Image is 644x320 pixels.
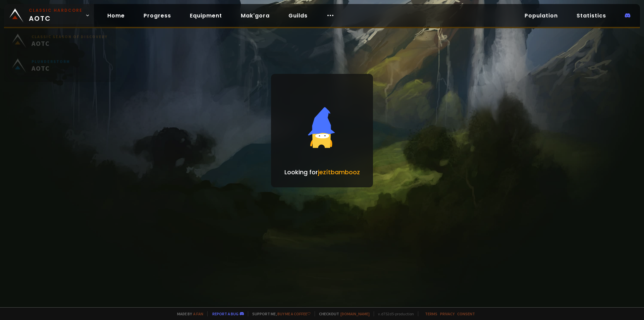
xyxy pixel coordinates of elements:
[32,64,70,69] small: Plunderstorm
[184,9,227,22] a: Equipment
[374,311,414,316] span: v. d752d5 - production
[277,311,311,316] a: Buy me a coffee
[440,311,454,316] a: Privacy
[32,44,108,53] span: AOTC
[29,7,83,13] small: Classic Hardcore
[4,4,94,27] a: Classic HardcoreAOTC
[340,311,370,316] a: [DOMAIN_NAME]
[315,311,370,316] span: Checkout
[571,9,611,22] a: Statistics
[173,311,203,316] span: Made by
[457,311,475,316] a: Consent
[29,7,83,24] span: AOTC
[8,58,112,83] a: PlunderstormAOTC
[8,34,112,58] a: Classic Season of DiscoveryAOTC
[193,311,203,316] a: a fan
[102,9,130,22] a: Home
[235,9,275,22] a: Mak'gora
[284,168,360,177] p: Looking for
[519,9,563,22] a: Population
[425,311,437,316] a: Terms
[32,39,108,44] small: Classic Season of Discovery
[212,311,238,316] a: Report a bug
[248,311,311,316] span: Support me,
[138,9,176,22] a: Progress
[283,9,313,22] a: Guilds
[32,69,70,78] span: AOTC
[318,168,360,176] span: jezítbambooz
